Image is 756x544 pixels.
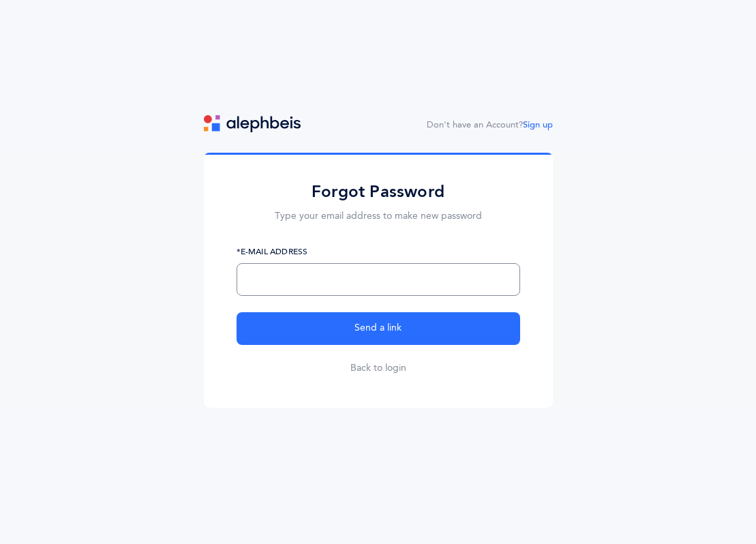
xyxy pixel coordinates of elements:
p: Type your email address to make new password [237,209,520,224]
a: Back to login [350,361,406,375]
div: Don't have an Account? [427,119,553,132]
label: *E-Mail Address [237,245,520,258]
button: Send a link [237,312,520,345]
a: Sign up [523,120,553,130]
iframe: Drift Widget Chat Controller [688,476,740,528]
span: Send a link [354,321,402,335]
img: logo.svg [204,115,301,132]
h2: Forgot Password [237,181,520,202]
